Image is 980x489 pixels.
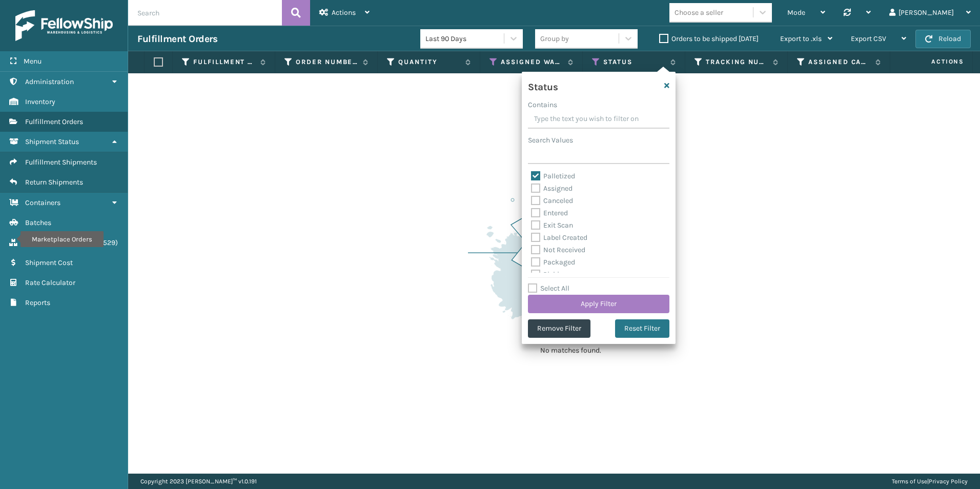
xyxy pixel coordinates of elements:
label: Contains [528,99,557,110]
a: Privacy Policy [929,478,968,485]
label: Canceled [531,196,573,205]
span: Mode [787,8,805,17]
p: Copyright 2023 [PERSON_NAME]™ v 1.0.191 [140,474,257,489]
h4: Status [528,78,558,93]
label: Entered [531,209,568,217]
label: Select All [528,284,569,293]
span: Fulfillment Orders [25,117,83,126]
span: Shipment Cost [25,258,73,267]
span: Export to .xls [780,34,822,43]
label: Palletized [531,172,575,180]
a: Terms of Use [892,478,927,485]
button: Apply Filter [528,295,669,313]
span: Reports [25,298,50,307]
span: Export CSV [851,34,886,43]
button: Reload [915,30,971,48]
label: Label Created [531,233,587,242]
span: Menu [24,57,42,66]
span: Administration [25,77,74,86]
label: Assigned Warehouse [501,57,563,67]
label: Packaged [531,258,575,267]
button: Reset Filter [615,319,669,338]
label: Orders to be shipped [DATE] [659,34,759,43]
label: Assigned Carrier Service [808,57,870,67]
span: Inventory [25,97,55,106]
span: Shipment Status [25,137,79,146]
label: Not Received [531,246,585,254]
span: Containers [25,198,60,207]
button: Remove Filter [528,319,590,338]
span: Batches [25,218,51,227]
span: Rate Calculator [25,278,75,287]
img: logo [15,10,113,41]
span: Actions [899,53,970,70]
span: Return Shipments [25,178,83,187]
label: Exit Scan [531,221,573,230]
label: Fulfillment Order Id [193,57,255,67]
label: Picking [531,270,567,279]
span: Marketplace Orders [25,238,88,247]
label: Tracking Number [706,57,768,67]
div: Group by [540,33,569,44]
label: Quantity [398,57,460,67]
label: Order Number [296,57,358,67]
h3: Fulfillment Orders [137,33,217,45]
span: Fulfillment Shipments [25,158,97,167]
input: Type the text you wish to filter on [528,110,669,129]
span: Actions [332,8,356,17]
div: | [892,474,968,489]
label: Search Values [528,135,573,146]
div: Choose a seller [675,7,723,18]
label: Assigned [531,184,573,193]
span: ( 103529 ) [90,238,118,247]
div: Last 90 Days [425,33,505,44]
label: Status [603,57,665,67]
